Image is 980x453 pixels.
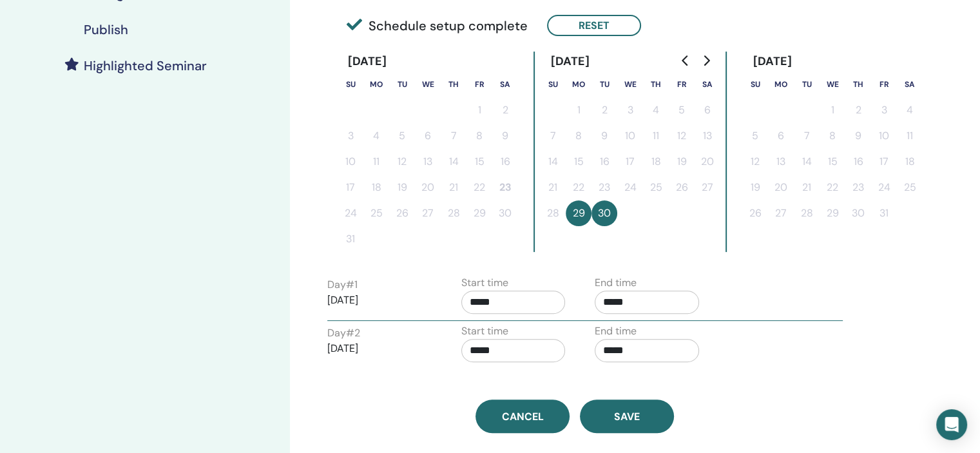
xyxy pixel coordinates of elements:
button: 3 [617,97,643,123]
button: 1 [466,97,492,123]
button: 10 [338,149,363,175]
div: [DATE] [338,52,398,72]
button: 30 [845,200,871,226]
p: [DATE] [327,341,432,356]
button: 9 [492,123,518,149]
button: 20 [415,175,441,200]
button: 21 [540,175,566,200]
button: 7 [441,123,466,149]
button: 25 [363,200,389,226]
button: Save [580,400,674,433]
button: 12 [669,123,695,149]
button: 8 [466,123,492,149]
button: 19 [742,175,768,200]
button: 5 [742,123,768,149]
button: 28 [794,200,820,226]
th: Monday [768,72,794,97]
button: 11 [643,123,669,149]
button: 11 [897,123,923,149]
button: 1 [820,97,845,123]
button: 6 [415,123,441,149]
th: Saturday [492,72,518,97]
button: 24 [338,200,363,226]
button: 16 [492,149,518,175]
button: 2 [591,97,617,123]
button: 14 [794,149,820,175]
button: 4 [643,97,669,123]
button: 3 [871,97,897,123]
button: 6 [768,123,794,149]
button: 12 [742,149,768,175]
button: 20 [768,175,794,200]
th: Sunday [338,72,363,97]
button: 5 [389,123,415,149]
button: 9 [591,123,617,149]
button: 17 [617,149,643,175]
button: 27 [415,200,441,226]
button: 29 [566,200,591,226]
button: 15 [466,149,492,175]
button: 26 [389,200,415,226]
button: 24 [871,175,897,200]
button: 28 [540,200,566,226]
button: 21 [794,175,820,200]
button: 11 [363,149,389,175]
label: Day # 1 [327,277,358,293]
button: 29 [820,200,845,226]
button: 9 [845,123,871,149]
div: [DATE] [540,52,600,72]
th: Monday [363,72,389,97]
button: 30 [492,200,518,226]
button: 13 [415,149,441,175]
button: 16 [591,149,617,175]
button: 13 [695,123,720,149]
button: 30 [591,200,617,226]
button: 2 [845,97,871,123]
button: 1 [566,97,591,123]
button: 29 [466,200,492,226]
th: Sunday [540,72,566,97]
button: 12 [389,149,415,175]
button: Go to previous month [675,48,696,73]
th: Tuesday [794,72,820,97]
h4: Publish [84,22,128,37]
th: Saturday [897,72,923,97]
button: 31 [871,200,897,226]
button: 18 [363,175,389,200]
button: 22 [566,175,591,200]
button: 5 [669,97,695,123]
button: 28 [441,200,466,226]
button: 10 [871,123,897,149]
a: Cancel [476,400,570,433]
label: Day # 2 [327,325,360,341]
th: Wednesday [820,72,845,97]
th: Thursday [845,72,871,97]
button: 15 [566,149,591,175]
button: 6 [695,97,720,123]
button: 22 [466,175,492,200]
label: End time [595,323,637,339]
button: 16 [845,149,871,175]
button: 25 [897,175,923,200]
th: Saturday [695,72,720,97]
th: Sunday [742,72,768,97]
button: 27 [768,200,794,226]
th: Wednesday [415,72,441,97]
th: Tuesday [591,72,617,97]
button: 23 [492,175,518,200]
button: 27 [695,175,720,200]
button: 22 [820,175,845,200]
button: 18 [643,149,669,175]
button: 10 [617,123,643,149]
th: Friday [871,72,897,97]
button: 4 [363,123,389,149]
button: 20 [695,149,720,175]
button: 14 [540,149,566,175]
button: 4 [897,97,923,123]
button: 8 [566,123,591,149]
button: Reset [547,15,641,36]
th: Thursday [441,72,466,97]
th: Thursday [643,72,669,97]
button: 19 [389,175,415,200]
div: [DATE] [742,52,802,72]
